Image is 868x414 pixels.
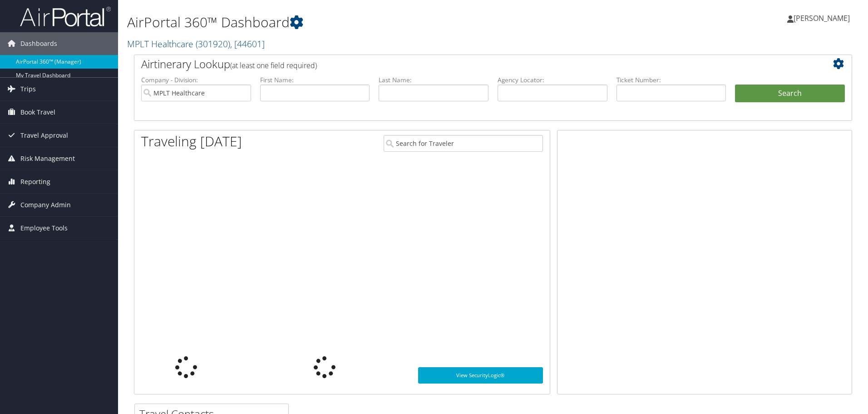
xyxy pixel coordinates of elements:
[230,60,317,70] span: (at least one field required)
[20,170,50,193] span: Reporting
[384,135,543,152] input: Search for Traveler
[20,78,36,100] span: Trips
[20,32,57,55] span: Dashboards
[127,38,265,50] a: MPLT Healthcare
[20,124,68,147] span: Travel Approval
[20,194,71,216] span: Company Admin
[20,147,75,170] span: Risk Management
[141,132,242,151] h1: Traveling [DATE]
[379,75,488,85] label: Last Name:
[20,217,68,239] span: Employee Tools
[20,101,55,124] span: Book Travel
[230,38,265,50] span: , [ 44601 ]
[418,367,543,384] a: View SecurityLogic®
[787,5,859,32] a: [PERSON_NAME]
[141,56,785,72] h2: Airtinerary Lookup
[196,38,230,50] span: ( 301920 )
[20,6,111,27] img: airportal-logo.png
[794,13,850,23] span: [PERSON_NAME]
[498,75,607,85] label: Agency Locator:
[141,75,251,85] label: Company - Division:
[735,85,845,103] button: Search
[127,13,615,32] h1: AirPortal 360™ Dashboard
[616,75,726,85] label: Ticket Number:
[260,75,370,85] label: First Name:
